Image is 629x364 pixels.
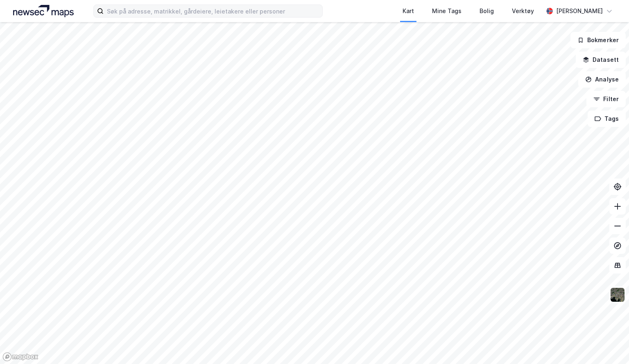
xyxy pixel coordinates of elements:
[610,287,625,303] img: 9k=
[512,6,534,16] div: Verktøy
[570,32,626,48] button: Bokmerker
[403,6,414,16] div: Kart
[586,91,626,107] button: Filter
[104,5,322,17] input: Søk på adresse, matrikkel, gårdeiere, leietakere eller personer
[556,6,603,16] div: [PERSON_NAME]
[2,352,38,362] a: Mapbox homepage
[588,325,629,364] iframe: Chat Widget
[480,6,494,16] div: Bolig
[578,71,626,88] button: Analyse
[13,5,74,17] img: logo.a4113a55bc3d86da70a041830d287a7e.svg
[576,52,626,68] button: Datasett
[588,111,626,127] button: Tags
[588,325,629,364] div: Kontrollprogram for chat
[432,6,462,16] div: Mine Tags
